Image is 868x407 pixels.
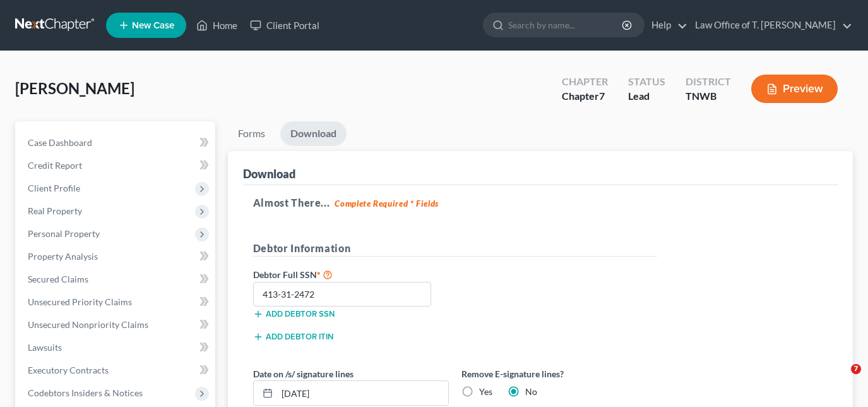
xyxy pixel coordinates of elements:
span: Secured Claims [28,274,88,284]
button: Add debtor ITIN [253,332,333,342]
div: Lead [628,89,665,104]
div: Chapter [562,75,608,89]
span: Unsecured Nonpriority Claims [28,319,148,330]
span: [PERSON_NAME] [15,79,134,97]
label: Remove E-signature lines? [461,367,657,380]
span: Codebtors Insiders & Notices [28,387,143,398]
input: Search by name... [508,13,624,37]
span: New Case [132,21,174,30]
label: Debtor Full SSN [247,267,455,282]
span: 7 [851,364,861,374]
iframe: Intercom live chat [825,364,855,394]
label: Date on /s/ signature lines [253,367,354,380]
label: Yes [479,386,492,398]
span: Client Profile [28,183,80,193]
a: Client Portal [244,14,326,37]
a: Home [190,14,244,37]
input: MM/DD/YYYY [277,381,448,405]
span: 7 [599,90,605,102]
span: Property Analysis [28,251,98,262]
h5: Almost There... [253,195,828,210]
div: District [686,75,731,89]
a: Property Analysis [18,245,215,268]
a: Unsecured Priority Claims [18,291,215,313]
a: Download [280,121,347,146]
div: TNWB [686,89,731,104]
span: Lawsuits [28,342,62,353]
span: Real Property [28,205,82,216]
a: Unsecured Nonpriority Claims [18,313,215,336]
span: Executory Contracts [28,365,109,375]
label: No [525,386,537,398]
a: Forms [228,121,275,146]
div: Download [243,166,295,181]
span: Unsecured Priority Claims [28,296,132,307]
span: Case Dashboard [28,137,92,148]
div: Status [628,75,665,89]
a: Executory Contracts [18,359,215,382]
button: Add debtor SSN [253,309,335,319]
strong: Complete Required * Fields [335,198,439,209]
input: XXX-XX-XXXX [253,282,432,307]
a: Case Dashboard [18,131,215,154]
span: Personal Property [28,228,100,239]
a: Lawsuits [18,336,215,359]
button: Preview [751,75,838,103]
a: Law Office of T. [PERSON_NAME] [689,14,852,37]
a: Help [645,14,687,37]
span: Credit Report [28,160,82,171]
div: Chapter [562,89,608,104]
a: Secured Claims [18,268,215,291]
a: Credit Report [18,154,215,177]
h5: Debtor Information [253,241,657,257]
